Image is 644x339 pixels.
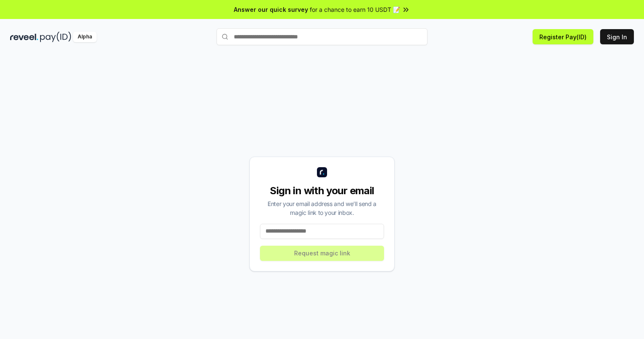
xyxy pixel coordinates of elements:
div: Sign in with your email [260,184,384,198]
div: Alpha [73,32,97,42]
div: Enter your email address and we’ll send a magic link to your inbox. [260,199,384,217]
span: for a chance to earn 10 USDT 📝 [310,5,400,14]
span: Answer our quick survey [234,5,308,14]
img: logo_small [317,167,327,177]
button: Register Pay(ID) [533,29,593,44]
img: pay_id [40,32,71,42]
button: Sign In [600,29,634,44]
img: reveel_dark [10,32,38,42]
